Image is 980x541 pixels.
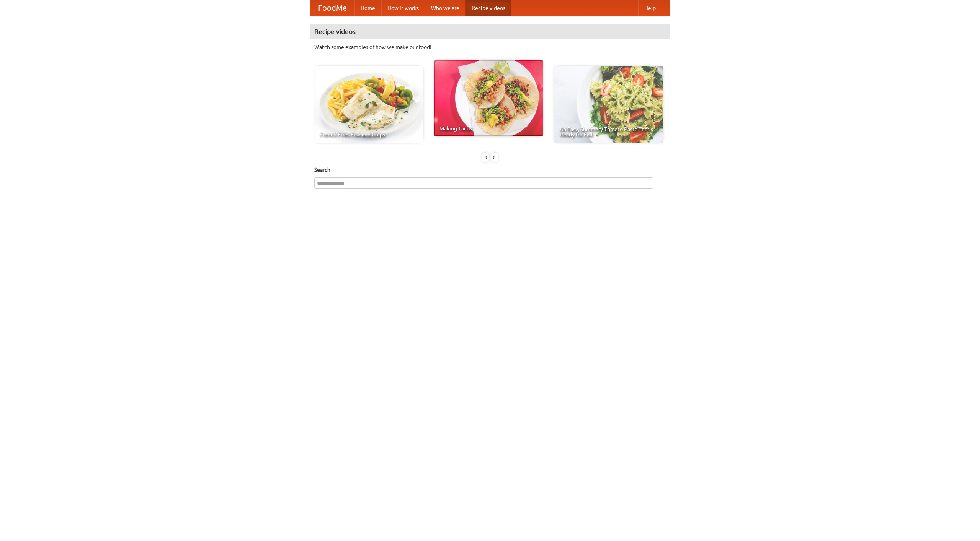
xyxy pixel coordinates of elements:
[310,24,670,39] h4: Recipe videos
[638,0,662,16] a: Help
[320,132,418,137] span: French Fries Fish and Chips
[560,127,658,137] span: An Easy, Summery Tomato Pasta That's Ready for Fall
[381,0,425,16] a: How it works
[465,0,511,16] a: Recipe videos
[354,0,381,16] a: Home
[554,66,663,143] a: An Easy, Summery Tomato Pasta That's Ready for Fall
[434,60,543,136] a: Making Tacos
[439,126,537,131] span: Making Tacos
[310,0,354,16] a: FoodMe
[314,66,423,143] a: French Fries Fish and Chips
[314,166,666,174] h5: Search
[491,153,498,162] div: »
[482,153,489,162] div: «
[425,0,465,16] a: Who we are
[314,43,666,51] p: Watch some examples of how we make our food!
